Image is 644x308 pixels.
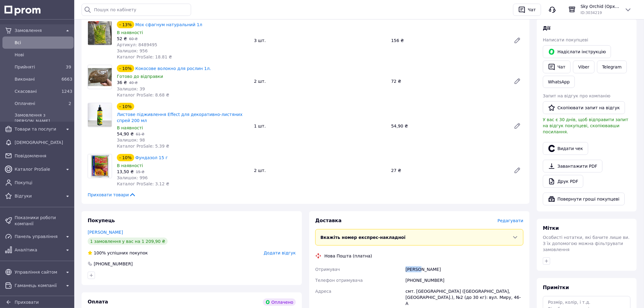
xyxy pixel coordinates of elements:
[94,250,106,255] span: 100%
[117,36,127,41] span: 52 ₴
[117,42,157,47] span: Артикул: 8489495
[15,166,61,172] span: Каталог ProSale
[543,142,588,155] button: Видати чек
[543,285,569,290] span: Примітки
[543,175,583,188] a: Друк PDF
[129,37,138,41] span: 60 ₴
[315,218,342,223] span: Доставка
[389,77,509,86] div: 72 ₴
[117,80,127,85] span: 36 ₴
[15,282,61,289] span: Гаманець компанії
[15,247,61,253] span: Аналітика
[88,103,112,127] img: Листове підживлення Effect для декоративно-листяних спрей 200 мл
[88,299,108,305] span: Оплата
[117,74,163,79] span: Готово до відправки
[15,40,71,46] span: Всi
[543,235,630,252] span: Особисті нотатки, які бачите лише ви. З їх допомогою можна фільтрувати замовлення
[15,76,59,82] span: Виконані
[68,101,71,106] span: 2
[543,93,611,98] span: Запит на відгук про компанію
[135,155,168,160] a: Фундазол 15 г
[15,126,61,132] span: Товари та послуги
[88,218,115,223] span: Покупець
[117,144,169,149] span: Каталог ProSale: 5.39 ₴
[129,81,138,85] span: 40 ₴
[117,163,143,168] span: В наявності
[88,154,112,178] img: Фундазол 15 г
[117,48,148,53] span: Залишок: 956
[252,122,389,130] div: 1 шт.
[543,45,611,58] button: Надіслати інструкцію
[543,25,551,31] span: Дії
[581,11,602,15] span: ID: 3034219
[513,4,541,16] button: Чат
[263,299,296,306] div: Оплачено
[117,112,243,123] a: Листове підживлення Effect для декоративно-листяних спрей 200 мл
[15,193,61,199] span: Відгуки
[117,175,148,180] span: Залишок: 996
[135,22,202,27] a: Мох сфагнум натуральний 1л
[88,230,123,235] a: [PERSON_NAME]
[117,21,134,28] div: - 13%
[315,267,340,272] span: Отримувач
[88,192,136,198] span: Приховати товари
[315,289,331,294] span: Адреса
[88,250,148,256] div: успішних покупок
[88,21,112,45] img: Мох сфагнум натуральний 1л
[117,181,169,186] span: Каталог ProSale: 3.12 ₴
[117,103,134,110] div: - 10%
[136,170,144,174] span: 15 ₴
[389,122,509,130] div: 54,90 ₴
[117,169,134,174] span: 13,50 ₴
[543,37,588,42] span: Написати покупцеві
[404,275,525,286] div: [PHONE_NUMBER]
[389,166,509,175] div: 27 ₴
[511,120,523,132] a: Редагувати
[135,66,211,71] a: Кокосове волокно для рослин 1л.
[61,89,72,94] span: 1243
[543,117,628,134] span: У вас є 30 днів, щоб відправити запит на відгук покупцеві, скопіювавши посилання.
[320,235,406,240] span: Вкажіть номер експрес-накладної
[15,27,61,33] span: Замовлення
[543,225,559,231] span: Мітки
[88,68,112,86] img: Кокосове волокно для рослин 1л.
[15,100,59,107] span: Оплачені
[543,76,575,88] a: WhatsApp
[573,61,594,73] a: Viber
[498,218,523,223] span: Редагувати
[543,160,603,173] a: Завантажити PDF
[117,86,145,91] span: Залишок: 39
[82,4,191,16] input: Пошук по кабінету
[15,139,71,145] span: [DEMOGRAPHIC_DATA]
[15,112,71,124] span: Замовлення з [PERSON_NAME]
[511,34,523,47] a: Редагувати
[117,125,143,130] span: В наявності
[15,88,59,94] span: Скасовані
[117,138,145,142] span: Залишок: 98
[527,5,537,14] div: Чат
[252,166,389,175] div: 2 шт.
[15,233,61,240] span: Панель управління
[404,264,525,275] div: [PERSON_NAME]
[511,164,523,177] a: Редагувати
[315,278,363,283] span: Телефон отримувача
[117,30,143,35] span: В наявності
[15,269,61,275] span: Управління сайтом
[117,65,134,72] div: - 10%
[252,77,389,86] div: 2 шт.
[511,75,523,87] a: Редагувати
[543,193,625,205] button: Повернути гроші покупцеві
[543,61,571,73] button: Чат
[15,300,39,305] span: Приховати
[15,180,71,186] span: Покупці
[66,65,71,69] span: 39
[61,77,72,82] span: 6663
[389,36,509,45] div: 156 ₴
[323,253,374,259] div: Нова Пошта (платна)
[15,52,71,58] span: Нові
[15,64,59,70] span: Прийняті
[136,132,144,136] span: 61 ₴
[93,261,133,267] div: [PHONE_NUMBER]
[15,153,71,159] span: Повідомлення
[543,101,625,114] button: Скопіювати запит на відгук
